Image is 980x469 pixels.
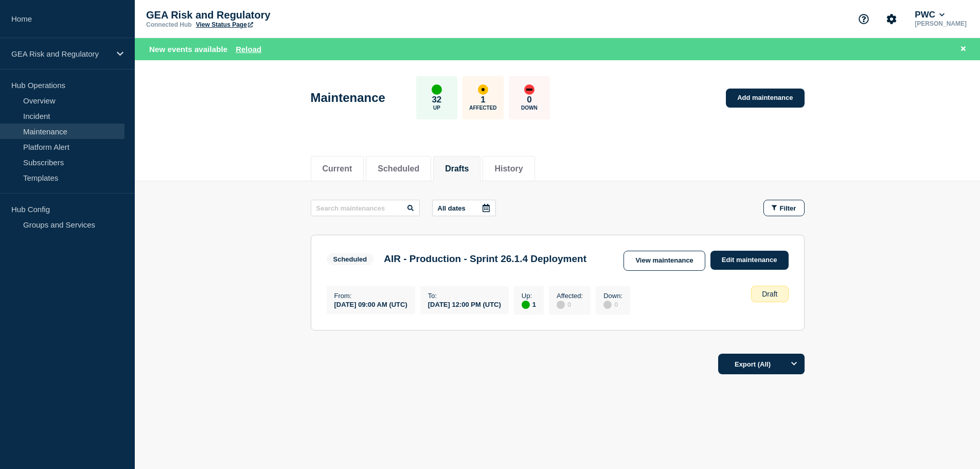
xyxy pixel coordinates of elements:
p: Affected [469,105,496,111]
button: History [494,164,523,173]
p: From : [334,292,407,300]
a: Add maintenance [726,89,804,108]
p: Up : [522,292,536,300]
div: [DATE] 12:00 PM (UTC) [428,300,501,308]
div: 0 [557,300,583,309]
div: down [524,84,534,95]
button: Options [784,354,805,374]
span: Filter [780,204,796,212]
div: Draft [751,286,788,302]
button: Support [853,8,875,30]
button: Current [323,164,352,173]
button: PWC [913,10,947,20]
h1: Maintenance [311,91,385,105]
div: Scheduled [333,255,367,263]
input: Search maintenances [311,200,420,216]
p: 32 [432,95,441,105]
div: disabled [557,301,565,309]
p: Affected : [557,292,583,300]
p: Down : [603,292,622,300]
div: 1 [522,300,536,309]
div: 0 [603,300,622,309]
p: GEA Risk and Regulatory [11,49,110,58]
p: [PERSON_NAME] [913,20,969,27]
a: Edit maintenance [710,251,789,270]
p: All dates [438,204,466,212]
p: Up [433,105,440,111]
button: All dates [432,200,496,216]
div: [DATE] 09:00 AM (UTC) [334,300,407,308]
p: 0 [527,95,531,105]
button: Export (All) [718,354,805,374]
a: View maintenance [623,251,705,271]
button: Reload [236,45,261,54]
p: 1 [480,95,485,105]
span: New events available [149,45,227,54]
button: Filter [763,200,805,216]
div: up [522,301,530,309]
div: up [432,84,442,95]
button: Scheduled [378,164,419,173]
div: affected [478,84,488,95]
p: Connected Hub [146,21,192,28]
div: disabled [603,301,612,309]
p: Down [521,105,538,111]
a: View Status Page [196,21,253,28]
p: GEA Risk and Regulatory [146,9,352,21]
p: To : [428,292,501,300]
h3: AIR - Production - Sprint 26.1.4 Deployment [384,253,586,265]
button: Drafts [445,164,469,173]
button: Account settings [881,8,902,30]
